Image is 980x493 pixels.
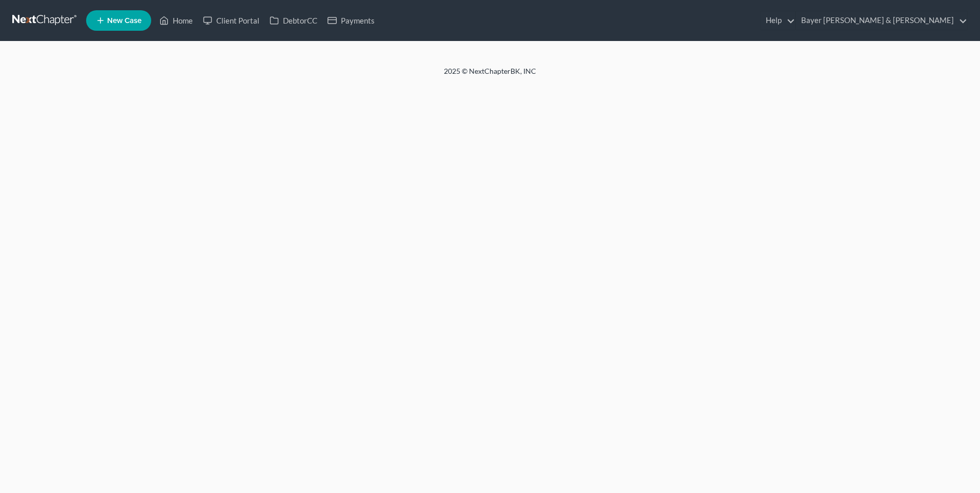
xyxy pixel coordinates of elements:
a: Payments [322,11,380,30]
a: Bayer [PERSON_NAME] & [PERSON_NAME] [796,11,967,30]
new-legal-case-button: New Case [86,10,151,31]
div: 2025 © NextChapterBK, INC [198,66,782,85]
a: Home [154,11,198,30]
a: DebtorCC [264,11,322,30]
a: Help [761,11,795,30]
a: Client Portal [198,11,264,30]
